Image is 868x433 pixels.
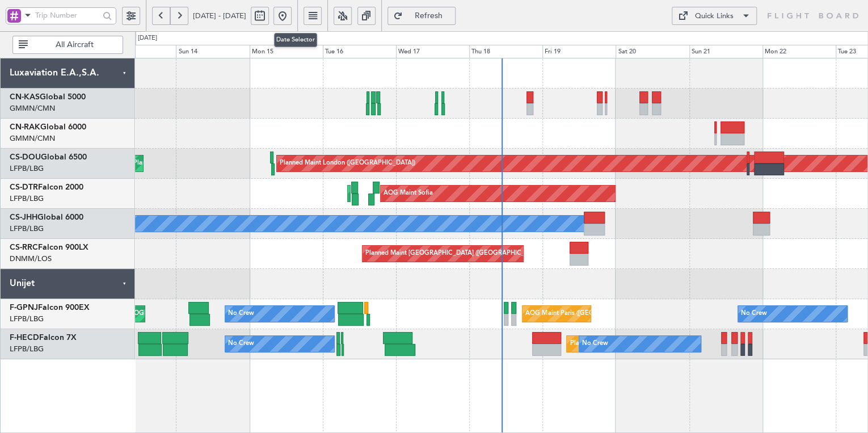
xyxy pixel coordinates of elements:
div: No Crew [228,335,254,352]
div: No Crew [228,305,254,322]
a: CS-DOUGlobal 6500 [10,153,87,161]
span: [DATE] - [DATE] [193,11,246,21]
div: Quick Links [695,11,734,22]
a: LFPB/LBG [10,344,44,354]
a: F-HECDFalcon 7X [10,334,77,342]
div: Planned Maint [GEOGRAPHIC_DATA] ([GEOGRAPHIC_DATA]) [570,335,748,352]
div: Tue 16 [323,45,396,58]
a: CN-RAKGlobal 6000 [10,123,86,131]
a: CS-JHHGlobal 6000 [10,213,83,221]
a: F-GPNJFalcon 900EX [10,304,90,312]
span: CS-JHH [10,213,37,221]
span: F-HECD [10,334,39,342]
div: AOG Maint Sofia [384,185,433,202]
div: No Crew [741,305,767,322]
div: Mon 22 [762,45,836,58]
span: CS-DOU [10,153,41,161]
span: CS-RRC [10,243,38,251]
div: Sat 13 [103,45,176,58]
div: Sat 20 [616,45,689,58]
a: GMMN/CMN [10,103,55,113]
a: LFPB/LBG [10,314,44,324]
button: Refresh [387,7,456,25]
div: Fri 19 [542,45,616,58]
a: GMMN/CMN [10,133,55,144]
div: Planned Maint [GEOGRAPHIC_DATA] ([GEOGRAPHIC_DATA]) [365,245,544,262]
div: Thu 18 [469,45,542,58]
div: Sun 21 [689,45,762,58]
input: Trip Number [35,7,99,24]
span: Refresh [405,12,452,20]
div: No Crew [582,335,608,352]
span: F-GPNJ [10,304,38,312]
div: [DATE] [138,33,157,43]
a: LFPB/LBG [10,224,44,234]
div: Planned Maint London ([GEOGRAPHIC_DATA]) [280,155,415,172]
div: AOG Maint Paris ([GEOGRAPHIC_DATA]) [525,305,644,322]
a: CN-KASGlobal 5000 [10,93,86,101]
div: Sun 14 [176,45,249,58]
a: DNMM/LOS [10,254,52,264]
span: CN-KAS [10,93,40,101]
button: All Aircraft [12,36,123,54]
div: Mon 15 [250,45,323,58]
div: Date Selector [274,33,317,47]
button: Quick Links [672,7,757,25]
span: All Aircraft [30,41,119,49]
a: CS-RRCFalcon 900LX [10,243,89,251]
a: LFPB/LBG [10,163,44,174]
div: Wed 17 [396,45,469,58]
span: CS-DTR [10,183,38,191]
a: LFPB/LBG [10,194,44,204]
span: CN-RAK [10,123,40,131]
a: CS-DTRFalcon 2000 [10,183,83,191]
